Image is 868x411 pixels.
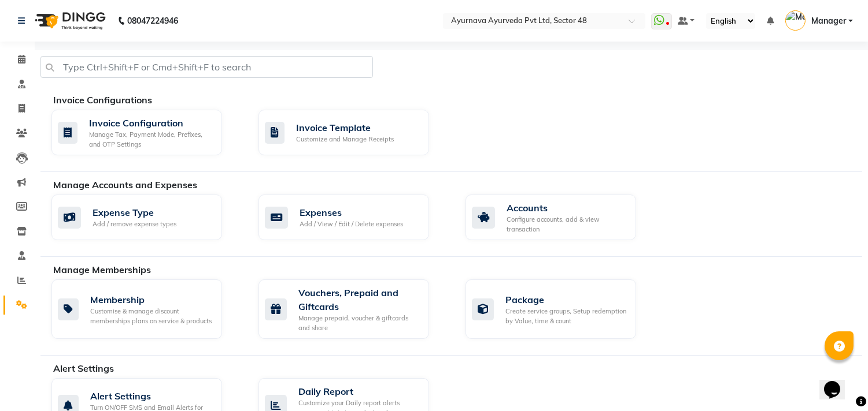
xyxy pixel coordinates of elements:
[466,195,655,240] a: AccountsConfigure accounts, add & view transaction
[29,5,109,37] img: logo
[819,365,856,399] iframe: chat widget
[296,134,394,144] div: Customize and Manage Receipts
[296,121,394,134] div: Invoice Template
[51,110,241,155] a: Invoice ConfigurationManage Tax, Payment Mode, Prefixes, and OTP Settings
[258,279,448,339] a: Vouchers, Prepaid and GiftcardsManage prepaid, voucher & giftcards and share
[127,5,178,37] b: 08047224946
[90,389,213,403] div: Alert Settings
[466,279,655,339] a: PackageCreate service groups, Setup redemption by Value, time & count
[90,307,213,326] div: Customise & manage discount memberships plans on service & products
[89,116,213,130] div: Invoice Configuration
[93,219,176,229] div: Add / remove expense types
[507,201,627,215] div: Accounts
[298,384,420,398] div: Daily Report
[785,10,806,31] img: Manager
[300,219,403,229] div: Add / View / Edit / Delete expenses
[93,206,176,219] div: Expense Type
[505,307,627,326] div: Create service groups, Setup redemption by Value, time & count
[258,110,448,155] a: Invoice TemplateCustomize and Manage Receipts
[505,293,627,307] div: Package
[51,279,241,339] a: MembershipCustomise & manage discount memberships plans on service & products
[507,215,627,234] div: Configure accounts, add & view transaction
[51,195,241,240] a: Expense TypeAdd / remove expense types
[89,130,213,149] div: Manage Tax, Payment Mode, Prefixes, and OTP Settings
[258,195,448,240] a: ExpensesAdd / View / Edit / Delete expenses
[90,293,213,307] div: Membership
[298,313,420,332] div: Manage prepaid, voucher & giftcards and share
[40,56,373,78] input: Type Ctrl+Shift+F or Cmd+Shift+F to search
[811,15,846,27] span: Manager
[300,206,403,219] div: Expenses
[298,286,420,313] div: Vouchers, Prepaid and Giftcards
